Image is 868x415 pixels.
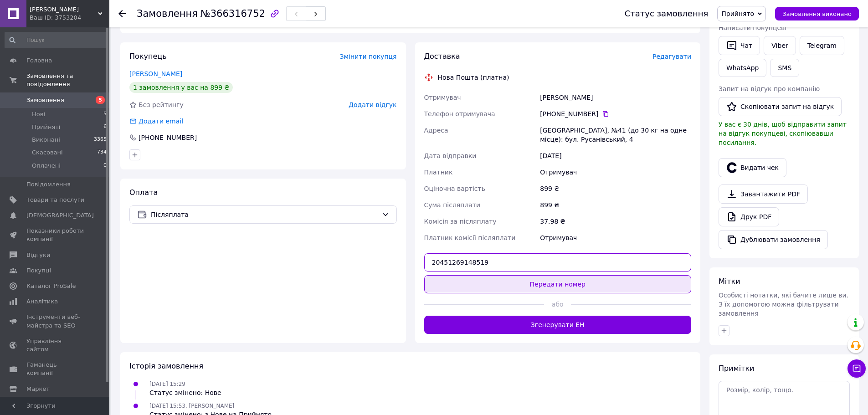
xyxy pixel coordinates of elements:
input: Пошук [5,32,108,48]
span: Примітки [719,364,754,373]
span: Замовлення [137,8,198,19]
div: Додати email [138,117,184,126]
span: Повідомлення [26,180,71,189]
div: Нова Пошта (платна) [436,73,512,82]
button: Замовлення виконано [775,7,859,20]
button: Чат [719,36,760,55]
div: [PERSON_NAME] [538,89,693,106]
span: Головна [26,56,52,65]
div: Ваш ID: 3753204 [30,14,109,22]
span: У вас є 30 днів, щоб відправити запит на відгук покупцеві, скопіювавши посилання. [719,121,847,146]
span: Оплачені [32,162,61,170]
div: [PHONE_NUMBER] [540,109,691,118]
span: Покупець [129,52,167,61]
span: Показники роботи компанії [26,227,84,243]
div: Статус змінено: Нове [149,388,221,397]
a: Telegram [800,36,844,55]
span: Платник комісії післяплати [424,234,516,241]
span: або [544,300,571,309]
span: [DATE] 15:29 [149,381,185,387]
span: Управління сайтом [26,337,84,354]
span: Післяплата [151,210,378,220]
span: [DATE] 15:53, [PERSON_NAME] [149,403,234,409]
div: Повернутися назад [118,9,126,18]
span: Покупці [26,266,51,275]
button: Дублювати замовлення [719,230,828,249]
input: Номер експрес-накладної [424,253,692,272]
span: Мітки [719,277,740,286]
button: Передати номер [424,275,692,293]
span: Змінити покупця [340,53,397,60]
a: Завантажити PDF [719,184,808,204]
a: Друк PDF [719,207,779,226]
span: Сума післяплати [424,201,481,209]
span: Редагувати [652,53,691,60]
span: Товари та послуги [26,196,84,204]
span: Оціночна вартість [424,185,485,192]
span: Прийнято [721,10,754,17]
span: Аналітика [26,297,58,306]
div: Отримувач [538,164,693,180]
button: Згенерувати ЕН [424,316,692,334]
span: 3365 [94,136,107,144]
span: Запит на відгук про компанію [719,85,820,92]
div: 1 замовлення у вас на 899 ₴ [129,82,233,93]
span: 5 [103,110,107,118]
span: Доставка [424,52,460,61]
span: Замовлення виконано [782,10,852,17]
a: [PERSON_NAME] [129,70,182,77]
div: [GEOGRAPHIC_DATA], №41 (до 30 кг на одне місце): бул. Русанівський, 4 [538,122,693,148]
span: Особисті нотатки, які бачите лише ви. З їх допомогою можна фільтрувати замовлення [719,292,848,317]
div: 899 ₴ [538,197,693,213]
span: Гаманець компанії [26,361,84,377]
span: Прийняті [32,123,60,131]
span: Платник [424,169,453,176]
div: Додати email [128,117,184,126]
span: Виконані [32,136,60,144]
div: Отримувач [538,230,693,246]
span: Комісія за післяплату [424,218,497,225]
span: Замовлення та повідомлення [26,72,109,88]
span: Телефон отримувача [424,110,495,118]
span: Маркет [26,385,50,393]
div: [PHONE_NUMBER] [138,133,198,142]
button: Видати чек [719,158,786,177]
span: Додати відгук [349,101,396,108]
span: №366316752 [200,8,265,19]
span: 5 [96,96,105,104]
div: 37.98 ₴ [538,213,693,230]
span: Велгрінс [30,5,98,14]
span: Скасовані [32,149,63,157]
span: 734 [97,149,107,157]
button: Скопіювати запит на відгук [719,97,842,116]
span: Замовлення [26,96,64,104]
span: Відгуки [26,251,50,259]
span: 6 [103,123,107,131]
button: Чат з покупцем [847,359,866,378]
span: Історія замовлення [129,362,203,370]
span: [DEMOGRAPHIC_DATA] [26,211,94,220]
button: SMS [770,59,799,77]
div: 899 ₴ [538,180,693,197]
span: Каталог ProSale [26,282,76,290]
span: Адреса [424,127,448,134]
span: Отримувач [424,94,461,101]
a: Viber [764,36,796,55]
span: 0 [103,162,107,170]
span: Написати покупцеві [719,24,786,31]
a: WhatsApp [719,59,766,77]
span: Нові [32,110,45,118]
span: Інструменти веб-майстра та SEO [26,313,84,329]
span: Дата відправки [424,152,477,159]
span: Оплата [129,188,158,197]
span: Без рейтингу [139,101,184,108]
div: Статус замовлення [625,9,709,18]
div: [DATE] [538,148,693,164]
